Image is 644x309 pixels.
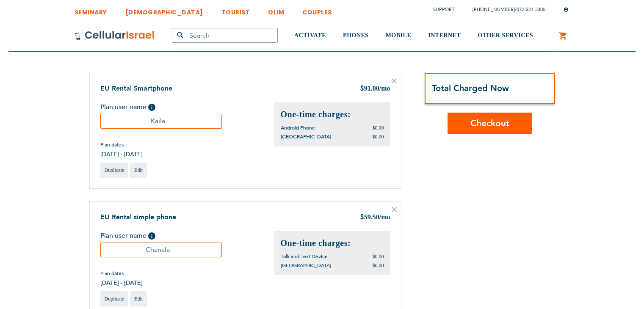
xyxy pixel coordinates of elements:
a: INTERNET [428,20,461,52]
span: [GEOGRAPHIC_DATA] [281,133,331,140]
span: [GEOGRAPHIC_DATA] [281,262,331,269]
span: /mo [379,85,390,92]
a: [DEMOGRAPHIC_DATA] [125,2,203,18]
span: $0.00 [373,125,384,131]
span: PHONES [343,32,369,39]
span: $ [360,84,364,94]
div: 91.00 [360,84,390,94]
span: Plan user name [100,102,146,112]
span: INTERNET [428,32,461,39]
span: /mo [379,213,390,221]
li: / [464,3,545,16]
h2: One-time charges: [281,237,384,249]
span: Duplicate [105,167,124,173]
a: Duplicate [100,291,129,306]
input: Search [172,28,278,43]
span: $0.00 [373,254,384,259]
a: Edit [130,291,147,306]
a: OTHER SERVICES [478,20,533,52]
a: ACTIVATE [294,20,326,52]
button: Checkout [448,113,532,134]
a: MOBILE [386,20,412,52]
a: 072-224-3300 [517,6,545,13]
span: Plan dates [100,270,143,277]
strong: Total Charged Now [432,83,509,94]
div: 59.50 [360,212,390,223]
span: Android Phone [281,124,315,131]
a: [PHONE_NUMBER] [473,6,515,13]
a: Edit [130,163,147,178]
a: TOURIST [221,2,250,18]
span: $0.00 [373,262,384,268]
span: ACTIVATE [294,32,326,39]
span: Help [148,232,155,240]
span: Help [148,104,155,111]
span: [DATE] - [DATE] [100,150,143,158]
span: Edit [134,296,143,302]
a: SEMINARY [75,2,107,18]
span: OTHER SERVICES [478,32,533,39]
h2: One-time charges: [281,109,384,120]
span: Checkout [470,117,509,130]
span: [DATE] - [DATE] [100,279,143,287]
span: MOBILE [386,32,412,39]
a: EU Rental simple phone [100,212,176,222]
span: $ [360,213,364,223]
span: Plan user name [100,231,146,240]
span: Duplicate [105,296,124,302]
a: PHONES [343,20,369,52]
a: OLIM [268,2,284,18]
span: Talk and Text Device [281,253,328,260]
span: Plan dates [100,141,143,148]
a: Duplicate [100,163,129,178]
span: $0.00 [373,134,384,140]
a: EU Rental Smartphone [100,84,172,93]
span: Edit [134,167,143,173]
a: COUPLES [302,2,332,18]
img: Cellular Israel Logo [75,30,155,41]
a: Support [433,6,454,13]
